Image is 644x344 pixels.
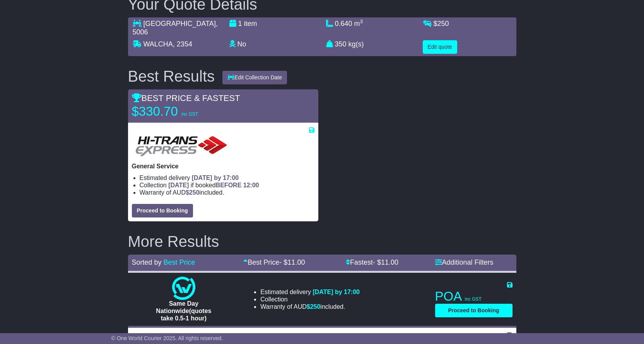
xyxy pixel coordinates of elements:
[132,134,231,159] img: HiTrans: General Service
[168,182,259,188] span: if booked
[310,303,321,310] span: 250
[140,189,314,196] li: Warranty of AUD included.
[164,258,195,266] a: Best Price
[437,20,449,27] span: 250
[435,289,512,304] p: POA
[237,40,246,48] span: No
[222,71,287,84] button: Edit Collection Date
[140,174,314,181] li: Estimated delivery
[132,163,314,170] p: General Service
[260,296,360,303] li: Collection
[335,40,347,48] span: 350
[435,258,494,266] a: Additional Filters
[335,20,352,27] span: 0.640
[354,20,363,27] span: m
[381,258,398,266] span: 11.00
[143,20,216,27] span: [GEOGRAPHIC_DATA]
[181,111,198,117] span: inc GST
[313,289,360,295] span: [DATE] by 17:00
[186,189,200,196] span: $
[348,40,364,48] span: kg(s)
[111,335,223,341] span: © One World Courier 2025. All rights reserved.
[238,20,242,27] span: 1
[307,303,321,310] span: $
[172,277,195,300] img: One World Courier: Same Day Nationwide(quotes take 0.5-1 hour)
[132,204,193,217] button: Proceed to Booking
[124,68,219,85] div: Best Results
[260,288,360,296] li: Estimated delivery
[260,303,360,310] li: Warranty of AUD included.
[168,182,189,188] span: [DATE]
[143,40,173,48] span: WALCHA
[243,182,259,188] span: 12:00
[346,258,398,266] a: Fastest- $11.00
[423,40,457,54] button: Edit quote
[173,40,192,48] span: , 2354
[435,304,512,317] button: Proceed to Booking
[192,175,239,181] span: [DATE] by 17:00
[133,20,218,36] span: , 5006
[132,258,162,266] span: Sorted by
[189,189,200,196] span: 250
[132,104,229,119] p: $330.70
[156,300,211,322] span: Same Day Nationwide(quotes take 0.5-1 hour)
[132,93,240,103] span: BEST PRICE & FASTEST
[373,258,398,266] span: - $
[287,258,305,266] span: 11.00
[465,296,482,302] span: inc GST
[244,20,257,27] span: item
[434,20,449,27] span: $
[243,258,305,266] a: Best Price- $11.00
[128,233,516,250] h2: More Results
[279,258,305,266] span: - $
[216,182,242,188] span: BEFORE
[360,19,363,24] sup: 3
[140,181,314,189] li: Collection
